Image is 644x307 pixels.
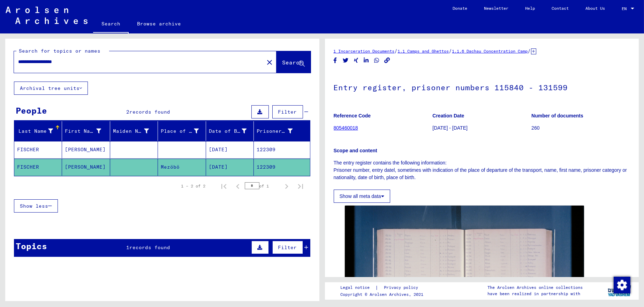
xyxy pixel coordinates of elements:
[181,183,206,189] div: 1 – 2 of 2
[93,15,129,33] a: Search
[65,128,101,135] div: First Name
[129,244,170,251] span: records found
[209,125,255,137] div: Date of Birth
[531,113,583,118] b: Number of documents
[217,179,231,193] button: First page
[113,128,149,135] div: Maiden Name
[14,82,88,95] button: Archival tree units
[487,284,583,291] p: The Arolsen Archives online collections
[334,148,377,153] b: Scope and content
[272,105,303,118] button: Filter
[294,179,308,193] button: Last page
[254,141,310,158] mat-cell: 122309
[257,128,293,135] div: Prisoner #
[528,48,531,54] span: /
[334,113,371,118] b: Reference Code
[342,56,349,65] button: Share on Twitter
[19,48,100,54] mat-label: Search for topics or names
[16,104,47,117] div: People
[206,141,254,158] mat-cell: [DATE]
[17,128,53,135] div: Last Name
[282,59,303,66] span: Search
[265,58,274,67] mat-icon: close
[14,121,62,141] mat-header-cell: Last Name
[379,284,427,291] a: Privacy policy
[334,159,630,181] p: The entry register contains the following information: Prisoner number, entry datel, sometimes wi...
[341,284,427,291] div: |
[278,109,297,115] span: Filter
[254,159,310,176] mat-cell: 122309
[14,141,62,158] mat-cell: FISCHER
[334,125,358,131] a: 805460018
[334,48,395,54] a: 1 Incarceration Documents
[17,125,62,137] div: Last Name
[6,7,88,24] img: Arolsen_neg.svg
[14,159,62,176] mat-cell: FISCHER
[622,6,627,11] mat-select-trigger: EN
[158,159,206,176] mat-cell: Mezöbö
[62,121,110,141] mat-header-cell: First Name
[280,179,294,193] button: Next page
[432,124,531,132] p: [DATE] - [DATE]
[334,71,630,102] h1: Entry register, prisoner numbers 115840 - 131599
[20,203,48,209] span: Show less
[209,128,247,135] div: Date of Birth
[398,48,449,54] a: 1.1 Camps and Ghettos
[353,56,360,65] button: Share on Xing
[254,121,310,141] mat-header-cell: Prisoner #
[395,48,398,54] span: /
[129,109,170,115] span: records found
[14,199,58,213] button: Show less
[231,179,245,193] button: Previous page
[531,124,630,132] p: 260
[332,56,339,65] button: Share on Facebook
[16,240,47,252] div: Topics
[276,51,311,73] button: Search
[341,284,376,291] a: Legal notice
[384,56,391,65] button: Copy link
[62,159,110,176] mat-cell: [PERSON_NAME]
[158,121,206,141] mat-header-cell: Place of Birth
[245,183,280,189] div: of 1
[113,125,158,137] div: Maiden Name
[126,244,129,251] span: 1
[363,56,370,65] button: Share on LinkedIn
[263,55,276,69] button: Clear
[65,125,109,137] div: First Name
[62,141,110,158] mat-cell: [PERSON_NAME]
[161,128,198,135] div: Place of Birth
[129,15,189,32] a: Browse archive
[110,121,158,141] mat-header-cell: Maiden Name
[449,48,452,54] span: /
[257,125,301,137] div: Prisoner #
[206,121,254,141] mat-header-cell: Date of Birth
[272,241,303,254] button: Filter
[487,291,583,297] p: have been realized in partnership with
[432,113,464,118] b: Creation Date
[614,277,630,293] img: Zustimmung ändern
[126,109,129,115] span: 2
[341,291,427,298] p: Copyright © Arolsen Archives, 2021
[334,190,390,203] button: Show all meta data
[373,56,380,65] button: Share on WhatsApp
[206,159,254,176] mat-cell: [DATE]
[452,48,528,54] a: 1.1.6 Dachau Concentration Camp
[278,244,297,251] span: Filter
[161,125,207,137] div: Place of Birth
[606,282,632,299] img: yv_logo.png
